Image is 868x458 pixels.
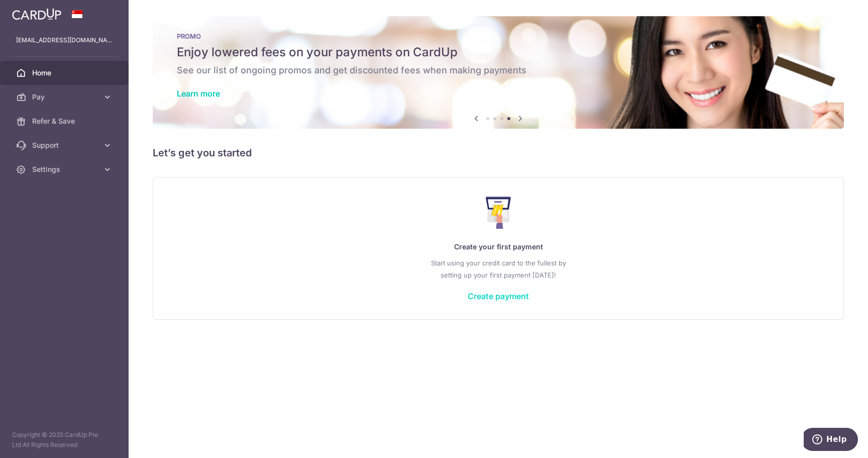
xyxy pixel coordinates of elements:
[173,241,823,253] p: Create your first payment
[16,35,113,45] p: [EMAIL_ADDRESS][DOMAIN_NAME]
[177,32,820,40] p: PROMO
[32,116,98,126] span: Refer & Save
[804,428,858,453] iframe: Opens a widget where you can find more information
[173,257,823,281] p: Start using your credit card to the fullest by setting up your first payment [DATE]!
[177,64,820,76] h6: See our list of ongoing promos and get discounted fees when making payments
[177,88,220,99] a: Learn more
[468,291,529,301] a: Create payment
[32,140,98,150] span: Support
[177,44,820,60] h5: Enjoy lowered fees on your payments on CardUp
[32,92,98,102] span: Pay
[12,8,61,20] img: CardUp
[486,197,511,229] img: Make Payment
[32,164,98,174] span: Settings
[153,145,844,161] h5: Let’s get you started
[32,68,98,78] span: Home
[153,16,844,129] img: Latest Promos banner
